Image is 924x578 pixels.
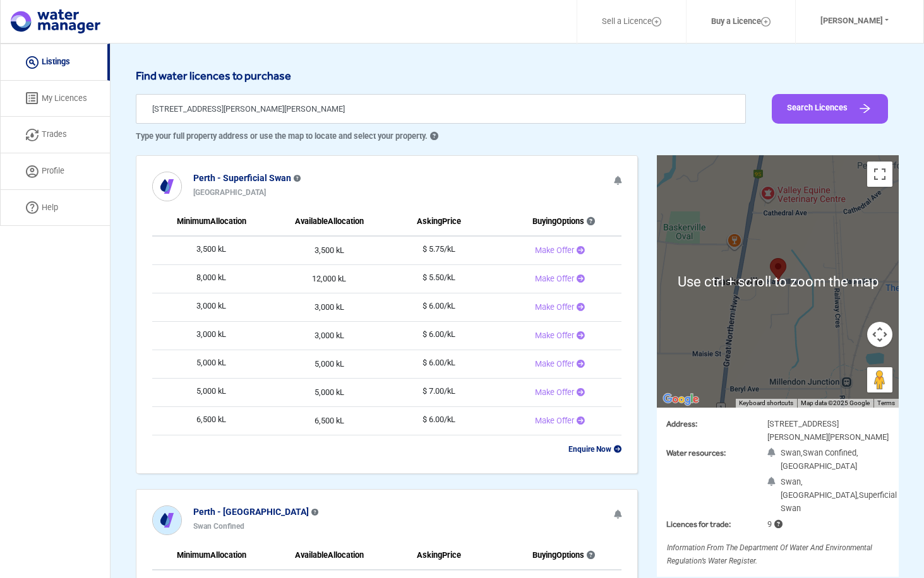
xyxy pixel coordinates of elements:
td: 6,500 kL [152,406,270,435]
button: Map camera controls [867,322,892,347]
a: Sell a Licence [585,7,678,37]
span: Allocation [210,550,246,560]
td: 3,000 kL [152,321,270,350]
span: Allocation [328,216,364,226]
span: [GEOGRAPHIC_DATA] [781,461,857,471]
span: 9 [767,519,783,529]
th: Available [270,208,388,236]
td: 12,000 kL [270,264,388,293]
h3: Licences for trade: [666,519,774,529]
th: Minimum [152,208,270,236]
span: Make Offer [535,416,574,425]
img: Google [660,391,702,408]
td: 5,000 kL [152,378,270,406]
span: [GEOGRAPHIC_DATA], [781,490,859,500]
img: icon%20blue.svg [153,506,181,534]
img: help icon [26,201,39,214]
span: Allocation [210,216,246,226]
td: $ 6.00/kL [388,350,490,378]
th: Price [388,541,490,570]
input: Search your address [136,94,746,124]
img: Layer_1.svg [652,17,661,27]
b: [GEOGRAPHIC_DATA] [193,188,266,197]
td: $ 5.75/kL [388,236,490,265]
td: 6,500 kL [270,406,388,435]
h3: Address: [666,419,774,428]
span: Buying [517,550,556,560]
span: Asking [417,216,442,226]
span: Asking [417,550,442,560]
span: Make Offer [535,331,574,340]
img: listing icon [26,56,39,69]
td: 8,000 kL [152,264,270,293]
span: Map data ©2025 Google [801,399,870,406]
a: Enquire Now [568,444,621,454]
span: Make Offer [535,387,574,397]
span: Make Offer [535,245,574,255]
span: Superficial Swan [781,490,897,513]
td: $ 6.00/kL [388,406,490,435]
span: [STREET_ADDRESS][PERSON_NAME][PERSON_NAME] [767,419,889,442]
span: Make Offer [535,274,574,283]
a: Buy a Licence [695,7,787,37]
b: Perth - [GEOGRAPHIC_DATA] [193,507,309,517]
h3: Water resources: [666,448,774,457]
h6: Find water licences to purchase [136,69,899,83]
b: Perth - Superficial Swan [193,173,291,183]
th: Minimum [152,541,270,570]
button: [PERSON_NAME] [804,7,905,35]
button: Toggle fullscreen view [867,162,892,187]
button: Drag Pegman onto the map to open Street View [867,367,892,392]
span: Buying [517,216,556,226]
td: 3,000 kL [270,321,388,350]
span: Swan, [781,477,803,487]
b: Swan Confined [193,522,244,531]
td: 3,500 kL [152,236,270,265]
th: Options [490,541,621,570]
td: 3,000 kL [270,293,388,321]
img: Layer_1.svg [761,17,771,27]
td: $ 7.00/kL [388,378,490,406]
img: trade icon [26,129,39,141]
th: Available [270,541,388,570]
td: $ 6.00/kL [388,293,490,321]
span: Allocation [328,550,364,560]
td: 3,000 kL [152,293,270,321]
th: Options [490,208,621,236]
img: Profile Icon [26,165,39,178]
a: Terms (opens in new tab) [877,399,895,406]
span: Information from the Department of Water and Environmental Regulation’s Water Register. [667,543,872,565]
a: Open this area in Google Maps (opens a new window) [660,391,702,408]
th: Price [388,208,490,236]
button: Search Licences [772,94,888,124]
img: logo.svg [11,9,100,33]
td: 5,000 kL [270,350,388,378]
img: icon%20white.svg [153,172,181,201]
td: 3,500 kL [270,236,388,265]
span: Make Offer [535,359,574,369]
td: 5,000 kL [270,378,388,406]
button: Keyboard shortcuts [739,399,793,408]
td: 5,000 kL [152,350,270,378]
td: $ 6.00/kL [388,321,490,350]
img: Arrow Icon [857,102,873,115]
span: Swan, [781,448,803,457]
td: $ 5.50/kL [388,264,490,293]
span: Make Offer [535,302,574,312]
span: Swan Confined, [803,448,858,457]
img: licenses icon [26,92,39,105]
p: Type your full property address or use the map to locate and select your property. [136,130,746,143]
